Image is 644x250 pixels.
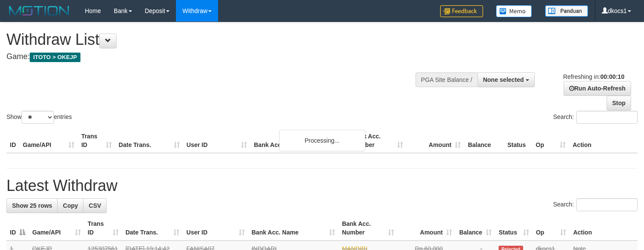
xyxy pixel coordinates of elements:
th: Balance [464,128,504,153]
th: Action [569,128,638,153]
th: Op [532,128,569,153]
a: CSV [83,198,107,213]
th: Trans ID [78,128,115,153]
span: CSV [89,202,101,209]
span: Refreshing in: [563,73,624,80]
th: ID [6,128,19,153]
img: panduan.png [545,5,588,17]
a: Copy [57,198,83,213]
button: None selected [478,72,535,87]
strong: 00:00:10 [600,73,624,80]
div: PGA Site Balance / [416,72,478,87]
h1: Withdraw List [6,31,421,48]
img: Button%20Memo.svg [496,5,532,17]
th: Game/API: activate to sort column ascending [29,216,84,241]
input: Search: [576,198,638,211]
span: Show 25 rows [12,202,52,209]
a: Run Auto-Refresh [564,81,631,96]
th: Op: activate to sort column ascending [533,216,570,241]
th: Game/API [19,128,78,153]
th: Bank Acc. Name [250,128,348,153]
label: Show entries [6,111,72,124]
th: Trans ID: activate to sort column ascending [84,216,122,241]
h1: Latest Withdraw [6,177,638,194]
select: Showentries [22,111,54,124]
th: Bank Acc. Name: activate to sort column ascending [248,216,339,241]
img: MOTION_logo.png [6,4,72,17]
th: User ID [183,128,251,153]
h4: Game: [6,53,421,61]
span: Copy [63,202,78,209]
th: Bank Acc. Number: activate to sort column ascending [339,216,397,241]
label: Search: [553,111,638,124]
th: User ID: activate to sort column ascending [183,216,248,241]
th: Date Trans.: activate to sort column ascending [122,216,183,241]
img: Feedback.jpg [440,5,483,17]
th: Balance: activate to sort column ascending [456,216,495,241]
th: Action [570,216,638,241]
label: Search: [553,198,638,211]
input: Search: [576,111,638,124]
span: None selected [483,76,524,83]
span: ITOTO > OKEJP [30,53,80,62]
th: Status [504,128,532,153]
a: Show 25 rows [6,198,58,213]
th: Bank Acc. Number [348,128,407,153]
th: ID: activate to sort column descending [6,216,29,241]
a: Stop [607,96,631,110]
th: Amount: activate to sort column ascending [397,216,456,241]
th: Status: activate to sort column ascending [495,216,533,241]
th: Amount [407,128,465,153]
th: Date Trans. [115,128,183,153]
div: Processing... [279,130,365,151]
